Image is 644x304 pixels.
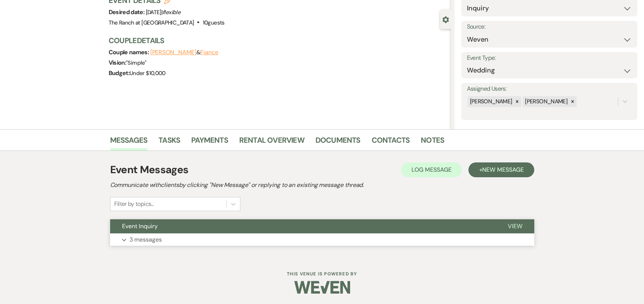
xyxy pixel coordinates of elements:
label: Source: [467,22,632,32]
span: View [508,222,522,230]
a: Rental Overview [239,134,304,151]
h1: Event Messages [110,162,189,178]
div: [PERSON_NAME] [468,96,513,107]
span: Budget: [109,69,130,77]
p: 3 messages [129,235,162,245]
span: [DATE] | [146,9,180,16]
a: Notes [421,134,444,151]
span: New Message [482,166,523,174]
label: Event Type: [467,53,632,64]
a: Payments [191,134,228,151]
h3: Couple Details [109,35,443,46]
div: [PERSON_NAME] [523,96,568,107]
h2: Communicate with clients by clicking "New Message" or replying to an existing message thread. [110,181,534,190]
span: Under $10,000 [129,69,166,77]
button: [PERSON_NAME] [150,49,196,55]
span: Log Message [411,166,451,174]
a: Documents [315,134,361,151]
span: flexible [163,9,180,16]
button: Close lead details [442,16,449,23]
img: Weven Logo [294,274,350,300]
button: +New Message [468,162,534,177]
div: Filter by topics... [114,200,154,208]
span: The Ranch at [GEOGRAPHIC_DATA] [109,19,194,26]
a: Contacts [372,134,410,151]
span: 10 guests [203,19,225,26]
a: Messages [110,134,148,151]
label: Assigned Users: [467,84,632,94]
a: Tasks [158,134,180,151]
span: Vision: [109,59,126,67]
span: Event Inquiry [122,222,158,230]
button: Log Message [401,162,462,177]
button: Event Inquiry [110,219,496,233]
button: Fiance [200,49,218,55]
span: Couple names: [109,48,150,56]
span: & [150,49,218,56]
button: 3 messages [110,233,534,246]
span: Desired date: [109,8,146,16]
button: View [496,219,534,233]
span: " Simple " [126,59,146,67]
